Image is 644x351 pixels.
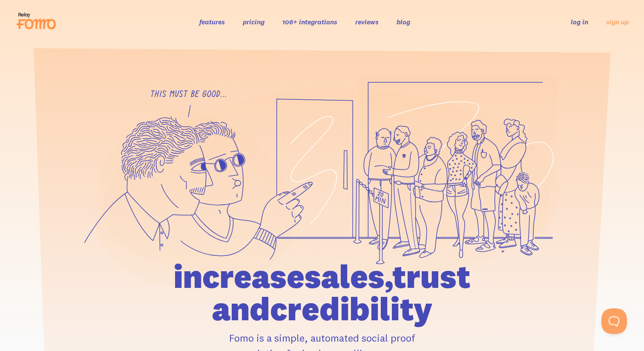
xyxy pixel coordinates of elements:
[571,17,588,26] a: log in
[397,17,410,26] a: blog
[199,17,225,26] a: features
[282,17,337,26] a: 106+ integrations
[125,260,519,325] h1: increase sales, trust and credibility
[601,308,627,334] iframe: Help Scout Beacon - Open
[606,17,629,26] a: sign up
[355,17,379,26] a: reviews
[243,17,264,26] a: pricing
